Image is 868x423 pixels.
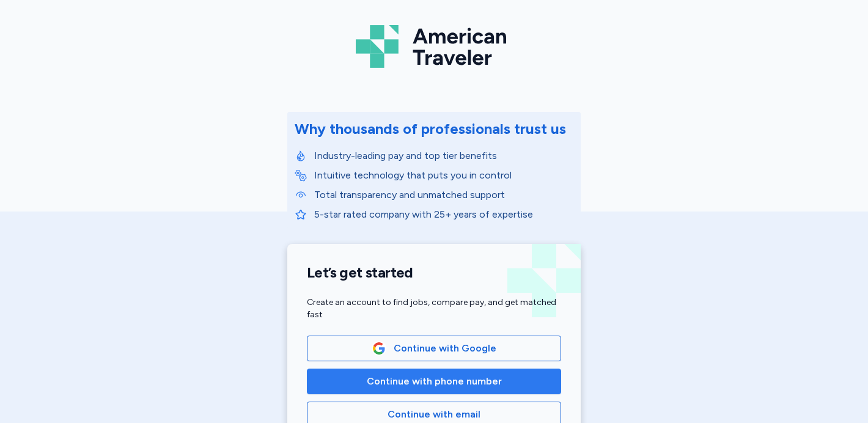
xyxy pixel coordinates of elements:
span: Continue with email [388,407,480,422]
p: 5-star rated company with 25+ years of expertise [314,207,573,222]
p: Industry-leading pay and top tier benefits [314,149,573,163]
img: Google Logo [372,342,386,355]
p: Intuitive technology that puts you in control [314,168,573,183]
span: Continue with phone number [367,374,502,389]
div: Why thousands of professionals trust us [295,119,566,139]
h1: Let’s get started [307,263,561,282]
p: Total transparency and unmatched support [314,188,573,202]
img: Logo [356,20,512,73]
button: Continue with phone number [307,369,561,394]
div: Create an account to find jobs, compare pay, and get matched fast [307,296,561,321]
span: Continue with Google [394,341,496,356]
button: Google LogoContinue with Google [307,336,561,361]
